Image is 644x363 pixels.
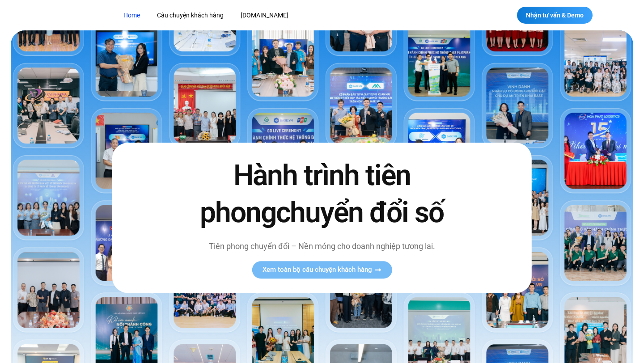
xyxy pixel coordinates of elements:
[181,240,463,252] p: Tiên phong chuyển đổi – Nền móng cho doanh nghiệp tương lai.
[526,12,584,18] span: Nhận tư vấn & Demo
[181,157,463,231] h2: Hành trình tiên phong
[276,196,444,229] span: chuyển đổi số
[263,266,372,273] span: Xem toàn bộ câu chuyện khách hàng
[117,7,460,24] nav: Menu
[150,7,230,24] a: Câu chuyện khách hàng
[117,7,147,24] a: Home
[517,7,593,24] a: Nhận tư vấn & Demo
[252,261,392,279] a: Xem toàn bộ câu chuyện khách hàng
[234,7,295,24] a: [DOMAIN_NAME]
